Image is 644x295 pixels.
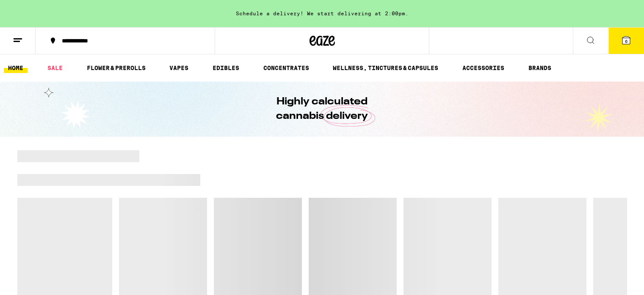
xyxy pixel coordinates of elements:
[43,63,67,73] a: SALE
[252,95,392,124] h1: Highly calculated cannabis delivery
[608,28,644,54] button: 6
[458,63,509,73] a: ACCESSORIES
[329,63,442,73] a: WELLNESS, TINCTURES & CAPSULES
[259,63,313,73] a: CONCENTRATES
[524,63,556,73] a: BRANDS
[83,63,150,73] a: FLOWER & PREROLLS
[4,63,28,73] a: HOME
[165,63,193,73] a: VAPES
[625,39,627,44] span: 6
[208,63,243,73] a: EDIBLES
